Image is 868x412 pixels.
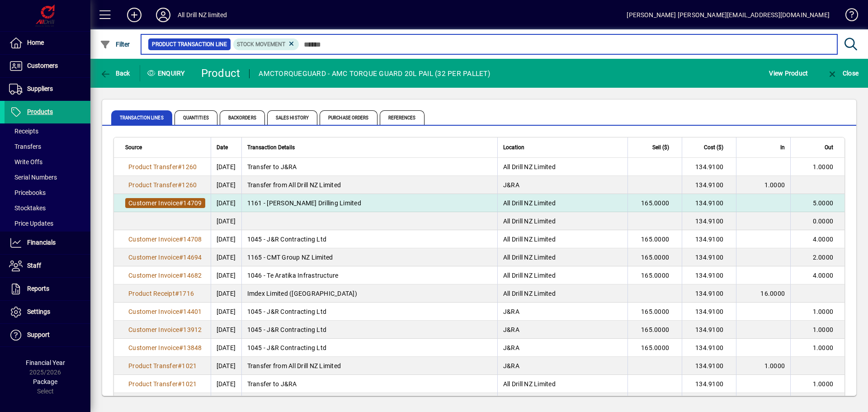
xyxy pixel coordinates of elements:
[627,266,682,284] td: 165.0000
[27,85,53,92] span: Suppliers
[760,290,785,297] span: 16.0000
[175,290,179,297] span: #
[27,239,56,246] span: Financials
[627,230,682,248] td: 165.0000
[179,236,183,243] span: #
[247,142,295,152] span: Transaction Details
[5,232,90,254] a: Financials
[9,174,57,181] span: Serial Numbers
[100,70,130,77] span: Back
[633,142,677,152] div: Sell ($)
[241,284,497,303] td: Imdex Limited ([GEOGRAPHIC_DATA])
[217,142,228,152] span: Date
[817,65,868,81] app-page-header-button: Close enquiry
[179,254,183,261] span: #
[179,344,183,351] span: #
[27,108,53,115] span: Products
[128,272,179,279] span: Customer Invoice
[27,308,50,315] span: Settings
[201,66,241,81] div: Product
[128,236,179,243] span: Customer Invoice
[152,40,227,49] span: Product Transaction Line
[503,290,556,297] span: All Drill NZ Limited
[5,200,90,216] a: Stocktakes
[179,326,183,333] span: #
[503,236,556,243] span: All Drill NZ Limited
[5,55,90,77] a: Customers
[688,142,731,152] div: Cost ($)
[211,248,241,266] td: [DATE]
[380,110,425,125] span: References
[128,163,178,170] span: Product Transfer
[320,110,377,125] span: Purchase Orders
[125,379,200,389] a: Product Transfer#1021
[178,380,182,388] span: #
[183,326,202,333] span: 13912
[111,110,172,125] span: Transaction Lines
[241,303,497,321] td: 1045 - J&R Contracting Ltd
[125,234,205,244] a: Customer Invoice#14708
[211,212,241,230] td: [DATE]
[27,39,44,46] span: Home
[682,230,736,248] td: 134.9100
[503,163,556,170] span: All Drill NZ Limited
[5,185,90,200] a: Pricebooks
[125,289,197,298] a: Product Receipt#1716
[813,199,834,207] span: 5.0000
[764,181,785,189] span: 1.0000
[813,163,834,170] span: 1.0000
[5,139,90,154] a: Transfers
[125,270,205,280] a: Customer Invoice#14682
[182,163,197,170] span: 1260
[503,254,556,261] span: All Drill NZ Limited
[128,308,179,315] span: Customer Invoice
[767,65,810,81] button: View Product
[827,70,859,77] span: Close
[503,362,519,369] span: J&RA
[813,236,834,243] span: 4.0000
[241,393,497,411] td: 1045 - J&R Contracting Ltd
[175,110,217,125] span: Quantities
[813,344,834,351] span: 1.0000
[813,308,834,315] span: 1.0000
[241,158,497,176] td: Transfer to J&RA
[682,284,736,303] td: 134.9100
[267,110,317,125] span: Sales History
[503,308,519,315] span: J&RA
[9,220,53,227] span: Price Updates
[120,7,149,23] button: Add
[183,308,202,315] span: 14401
[627,194,682,212] td: 165.0000
[183,236,202,243] span: 14708
[128,199,179,207] span: Customer Invoice
[211,194,241,212] td: [DATE]
[652,142,669,152] span: Sell ($)
[233,38,299,50] mat-chip: Product Transaction Type: Stock movement
[241,176,497,194] td: Transfer from All Drill NZ Limited
[100,41,130,48] span: Filter
[183,254,202,261] span: 14694
[503,326,519,333] span: J&RA
[125,361,200,371] a: Product Transfer#1021
[503,272,556,279] span: All Drill NZ Limited
[125,343,205,353] a: Customer Invoice#13848
[178,181,182,189] span: #
[128,290,175,297] span: Product Receipt
[211,357,241,375] td: [DATE]
[9,143,41,150] span: Transfers
[211,393,241,411] td: [DATE]
[682,357,736,375] td: 134.9100
[26,359,65,366] span: Financial Year
[241,230,497,248] td: 1045 - J&R Contracting Ltd
[128,362,178,369] span: Product Transfer
[627,248,682,266] td: 165.0000
[503,199,556,207] span: All Drill NZ Limited
[682,266,736,284] td: 134.9100
[211,284,241,303] td: [DATE]
[825,142,833,152] span: Out
[682,194,736,212] td: 134.9100
[503,218,556,225] span: All Drill NZ Limited
[682,212,736,230] td: 134.9100
[128,326,179,333] span: Customer Invoice
[183,272,202,279] span: 14682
